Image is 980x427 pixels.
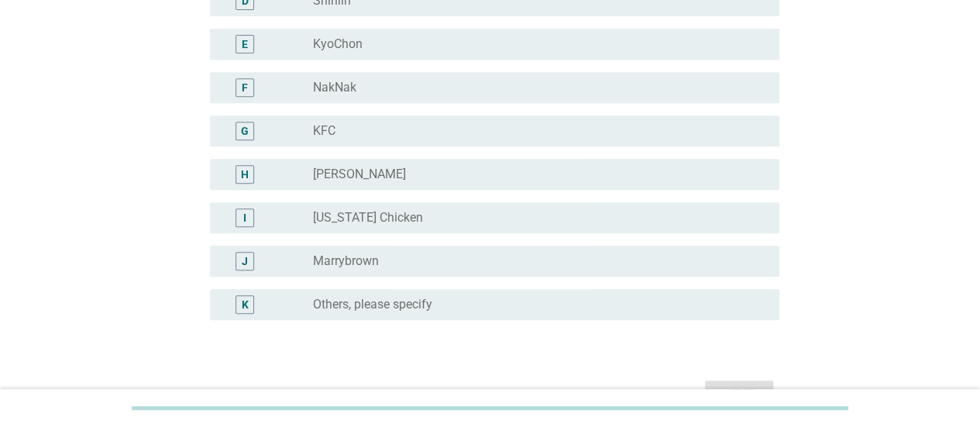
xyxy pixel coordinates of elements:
label: [PERSON_NAME] [313,167,406,182]
label: NakNak [313,80,356,95]
label: KyoChon [313,36,363,52]
div: I [243,209,246,226]
div: E [242,36,248,52]
label: Marrybrown [313,253,379,269]
label: [US_STATE] Chicken [313,210,423,226]
label: Others, please specify [313,297,432,312]
div: J [242,253,248,269]
div: G [241,122,249,139]
div: F [242,79,248,95]
div: K [242,296,249,312]
div: H [241,166,249,182]
label: KFC [313,123,335,139]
